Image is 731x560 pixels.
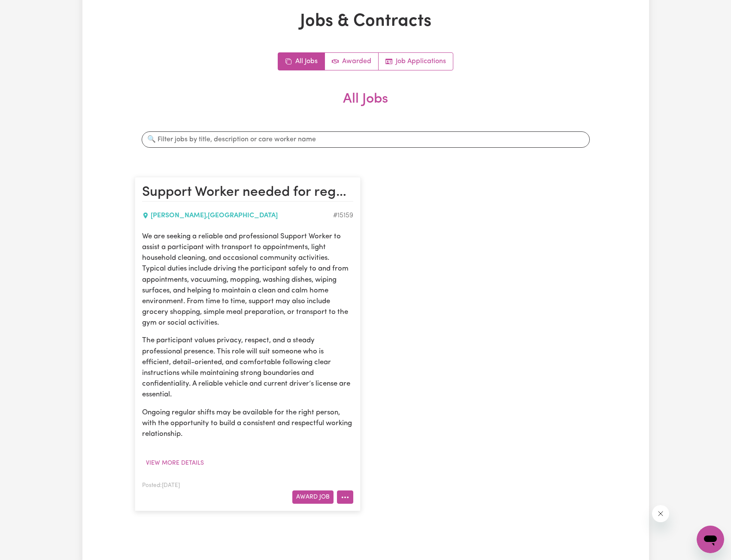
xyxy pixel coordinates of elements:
[333,210,353,221] div: Job ID #15159
[142,407,353,440] p: Ongoing regular shifts may be available for the right person, with the opportunity to build a con...
[325,53,379,70] a: Active jobs
[142,483,180,488] span: Posted: [DATE]
[292,490,334,504] button: Award Job
[135,11,597,32] h1: Jobs & Contracts
[142,457,208,470] button: View more details
[5,6,52,13] span: Need any help?
[379,53,453,70] a: Job applications
[142,335,353,400] p: The participant values privacy, respect, and a steady professional presence. This role will suit ...
[142,231,353,329] p: We are seeking a reliable and professional Support Worker to assist a participant with transport ...
[142,184,353,201] h2: Support Worker needed for regular shifts
[697,526,724,553] iframe: Button to launch messaging window
[135,91,597,121] h2: All Jobs
[337,490,353,504] button: More options
[142,210,333,221] div: [PERSON_NAME] , [GEOGRAPHIC_DATA]
[278,53,325,70] a: All jobs
[652,505,669,522] iframe: Close message
[142,131,590,148] input: 🔍 Filter jobs by title, description or care worker name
